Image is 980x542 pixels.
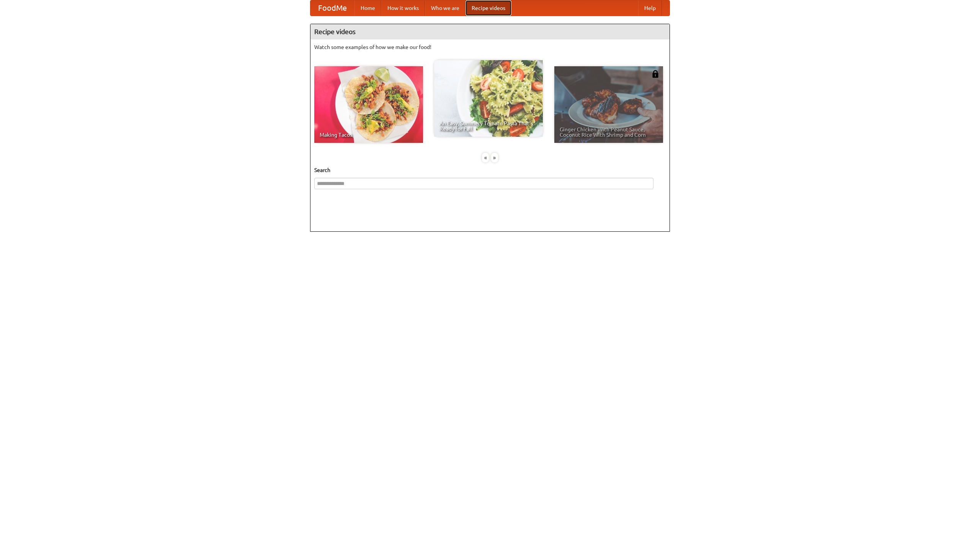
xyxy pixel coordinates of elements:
a: How it works [381,0,425,16]
img: 483408.png [652,70,659,78]
div: « [482,153,489,162]
div: » [491,153,498,162]
a: Help [638,0,662,16]
span: Making Tacos [320,132,418,138]
h5: Search [314,166,666,174]
a: Home [354,0,381,16]
a: Making Tacos [314,66,423,143]
h4: Recipe videos [310,24,670,39]
a: An Easy, Summery Tomato Pasta That's Ready for Fall [434,60,543,137]
p: Watch some examples of how we make our food! [314,43,666,51]
span: An Easy, Summery Tomato Pasta That's Ready for Fall [439,121,537,131]
a: Who we are [425,0,465,16]
a: Recipe videos [465,0,511,16]
a: FoodMe [310,0,354,16]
